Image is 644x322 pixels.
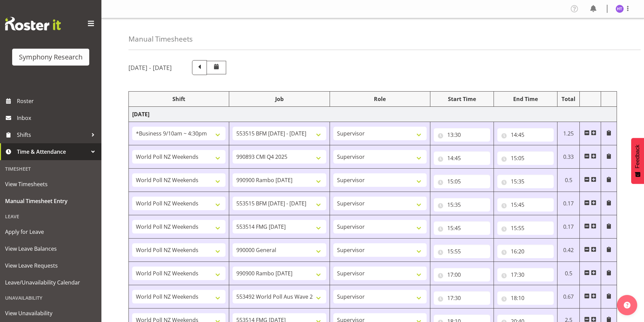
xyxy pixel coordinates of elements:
input: Click to select... [434,268,490,281]
img: hal-thomas1264.jpg [616,5,624,13]
td: 0.5 [557,262,580,285]
td: [DATE] [129,107,617,122]
span: Time & Attendance [17,147,88,157]
span: Manual Timesheet Entry [5,196,96,206]
div: Start Time [434,95,490,103]
input: Click to select... [497,245,554,258]
input: Click to select... [497,268,554,281]
button: Feedback - Show survey [631,138,644,184]
td: 0.5 [557,169,580,192]
td: 0.17 [557,215,580,239]
div: Unavailability [2,291,100,305]
span: Shifts [17,130,88,140]
input: Click to select... [434,151,490,165]
span: View Leave Requests [5,261,96,271]
span: Feedback [635,145,641,168]
span: Apply for Leave [5,227,96,237]
div: Role [333,95,427,103]
span: View Timesheets [5,179,96,189]
input: Click to select... [497,175,554,188]
input: Click to select... [434,291,490,305]
a: Apply for Leave [2,223,100,240]
input: Click to select... [434,128,490,142]
a: View Unavailability [2,305,100,322]
div: Symphony Research [19,52,82,62]
span: Leave/Unavailability Calendar [5,277,96,288]
a: View Timesheets [2,176,100,193]
div: Leave [2,209,100,223]
td: 0.42 [557,239,580,262]
input: Click to select... [434,245,490,258]
input: Click to select... [497,128,554,142]
span: Inbox [17,113,98,123]
h4: Manual Timesheets [128,35,193,43]
span: Roster [17,96,98,106]
input: Click to select... [434,198,490,212]
td: 1.25 [557,122,580,145]
img: Rosterit website logo [5,17,61,30]
div: Total [561,95,576,103]
input: Click to select... [497,198,554,212]
span: View Leave Balances [5,244,96,254]
img: help-xxl-2.png [624,302,630,308]
a: Leave/Unavailability Calendar [2,274,100,291]
div: Shift [132,95,225,103]
input: Click to select... [497,221,554,235]
span: View Unavailability [5,308,96,318]
td: 0.33 [557,145,580,169]
a: View Leave Requests [2,257,100,274]
input: Click to select... [497,151,554,165]
div: End Time [497,95,554,103]
td: 0.67 [557,285,580,308]
div: Timesheet [2,162,100,176]
h5: [DATE] - [DATE] [128,64,172,71]
td: 0.17 [557,192,580,215]
input: Click to select... [434,175,490,188]
input: Click to select... [497,291,554,305]
a: View Leave Balances [2,240,100,257]
div: Job [233,95,326,103]
a: Manual Timesheet Entry [2,193,100,209]
input: Click to select... [434,221,490,235]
